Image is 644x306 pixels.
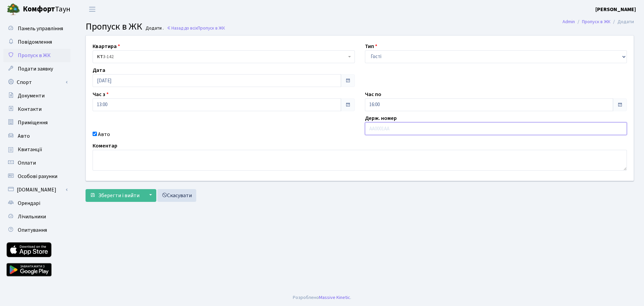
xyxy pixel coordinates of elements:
span: Пропуск в ЖК [198,25,225,31]
label: Держ. номер [365,114,397,122]
a: Опитування [3,223,70,237]
a: Повідомлення [3,35,70,49]
span: Повідомлення [18,38,52,46]
a: Панель управління [3,22,70,35]
a: Massive Kinetic [319,294,350,301]
b: Комфорт [23,4,55,14]
a: Контакти [3,102,70,116]
a: [PERSON_NAME] [595,5,636,13]
span: Приміщення [18,119,48,126]
a: [DOMAIN_NAME] [3,183,70,196]
a: Авто [3,129,70,143]
a: Квитанції [3,143,70,156]
label: Дата [93,66,105,74]
span: Зберегти і вийти [98,192,140,199]
span: Оплати [18,159,36,167]
label: Тип [365,42,377,50]
a: Особові рахунки [3,170,70,183]
span: Авто [18,132,30,140]
label: Час з [93,90,109,98]
a: Спорт [3,76,70,89]
span: <b>КТ</b>&nbsp;&nbsp;&nbsp;&nbsp;3-142 [97,53,346,60]
img: logo.png [7,3,20,16]
button: Зберегти і вийти [86,189,144,202]
a: Пропуск в ЖК [3,49,70,62]
b: КТ [97,53,103,60]
li: Додати [610,18,634,26]
b: [PERSON_NAME] [595,6,636,13]
a: Admin [562,18,575,25]
span: Пропуск в ЖК [86,20,142,33]
label: Час по [365,90,381,98]
span: Орендарі [18,200,40,207]
span: Квитанції [18,146,42,153]
span: Подати заявку [18,65,53,73]
a: Орендарі [3,196,70,210]
a: Скасувати [157,189,196,202]
a: Оплати [3,156,70,170]
nav: breadcrumb [552,15,644,29]
a: Приміщення [3,116,70,129]
span: Особові рахунки [18,173,57,180]
button: Переключити навігацію [84,4,101,15]
a: Лічильники [3,210,70,223]
input: AA0001AA [365,122,627,135]
span: Лічильники [18,213,46,220]
div: Розроблено . [293,294,351,301]
span: Пропуск в ЖК [18,52,51,59]
a: Документи [3,89,70,102]
label: Коментар [93,142,117,150]
span: Панель управління [18,25,63,32]
span: Таун [23,4,70,15]
label: Авто [98,130,110,138]
span: Опитування [18,226,47,234]
a: Назад до всіхПропуск в ЖК [167,25,225,31]
label: Квартира [93,42,120,50]
a: Пропуск в ЖК [582,18,610,25]
span: <b>КТ</b>&nbsp;&nbsp;&nbsp;&nbsp;3-142 [93,50,355,63]
span: Документи [18,92,45,99]
small: Додати . [144,26,164,31]
a: Подати заявку [3,62,70,76]
span: Контакти [18,105,42,113]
